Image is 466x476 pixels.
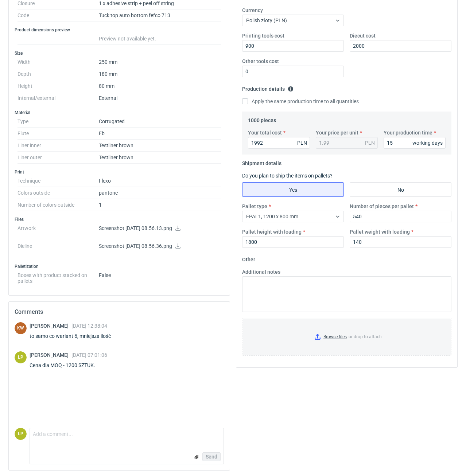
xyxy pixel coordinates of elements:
input: 0 [242,66,344,77]
h3: Product dimensions preview [15,27,224,33]
div: to samo co wariant 6, mniejsza ilość [30,332,120,340]
label: Other tools cost [242,58,279,65]
figcaption: KW [15,322,27,334]
dd: 180 mm [99,68,221,80]
dd: Corrugated [99,116,221,128]
dt: Number of colors outside [18,199,99,211]
button: Send [202,452,221,461]
label: Apply the same production time to all quantities [242,98,359,105]
span: [PERSON_NAME] [30,323,71,329]
p: Screenshot [DATE] 08.56.36.png [99,243,221,250]
input: 0 [350,40,451,52]
h2: Comments [15,308,224,316]
figcaption: ŁP [15,428,27,440]
dd: 80 mm [99,80,221,92]
label: Your production time [384,129,432,136]
dt: Technique [18,175,99,187]
div: Cena dla MOQ - 1200 SZTUK. [30,362,107,369]
label: or drop to attach [242,318,451,355]
input: 0 [350,211,451,222]
span: EPAL1, 1200 x 800 mm [246,214,298,219]
span: Polish złoty (PLN) [246,17,287,23]
figcaption: ŁP [15,351,27,363]
div: PLN [365,139,375,147]
label: Do you plan to ship the items on pallets? [242,173,333,179]
dd: Flexo [99,175,221,187]
legend: 1000 pieces [248,114,276,123]
dd: 1 [99,199,221,211]
h3: Palletization [15,264,224,269]
div: Łukasz Postawa [15,351,27,363]
label: Your price per unit [316,129,358,136]
h3: Material [15,110,224,116]
p: Screenshot [DATE] 08.56.13.png [99,225,221,232]
dd: False [99,269,221,284]
dt: Type [18,116,99,128]
dd: Tuck top auto bottom fefco 713 [99,9,221,22]
label: Currency [242,7,263,14]
dt: Depth [18,68,99,80]
label: Printing tools cost [242,32,284,39]
span: [DATE] 07:01:06 [71,352,107,358]
label: Pallet type [242,203,267,210]
input: 0 [248,137,310,149]
label: Additional notes [242,268,280,276]
label: Pallet weight with loading [350,228,410,235]
span: Preview not available yet. [99,36,156,42]
dd: pantone [99,187,221,199]
dt: Boxes with product stacked on pallets [18,269,99,284]
h3: Files [15,216,224,222]
label: Your total cost [248,129,282,136]
label: Number of pieces per pallet [350,203,414,210]
input: 0 [350,236,451,248]
legend: Shipment details [242,157,281,166]
input: 0 [242,236,344,248]
dd: 250 mm [99,56,221,68]
dd: Testliner brown [99,152,221,164]
input: 0 [384,137,446,149]
dt: Liner inner [18,140,99,152]
dd: Eb [99,128,221,140]
label: No [350,182,451,197]
span: [DATE] 12:38:04 [71,323,107,329]
label: Yes [242,182,344,197]
dt: Flute [18,128,99,140]
legend: Production details [242,83,294,92]
h3: Size [15,50,224,56]
span: Send [206,454,217,459]
dt: Code [18,9,99,22]
dt: Internal/external [18,92,99,104]
dd: External [99,92,221,104]
div: Łukasz Postawa [15,428,27,440]
dt: Colors outside [18,187,99,199]
div: Klaudia Wiśniewska [15,322,27,334]
dt: Height [18,80,99,92]
label: Pallet height with loading [242,228,302,235]
legend: Other [242,254,255,262]
div: working days [412,139,443,147]
dd: Testliner brown [99,140,221,152]
h3: Print [15,169,224,175]
dt: Width [18,56,99,68]
dt: Artwork [18,222,99,240]
div: PLN [297,139,307,147]
input: 0 [242,40,344,52]
dt: Liner outer [18,152,99,164]
dt: Dieline [18,240,99,258]
label: Diecut cost [350,32,376,39]
span: [PERSON_NAME] [30,352,71,358]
